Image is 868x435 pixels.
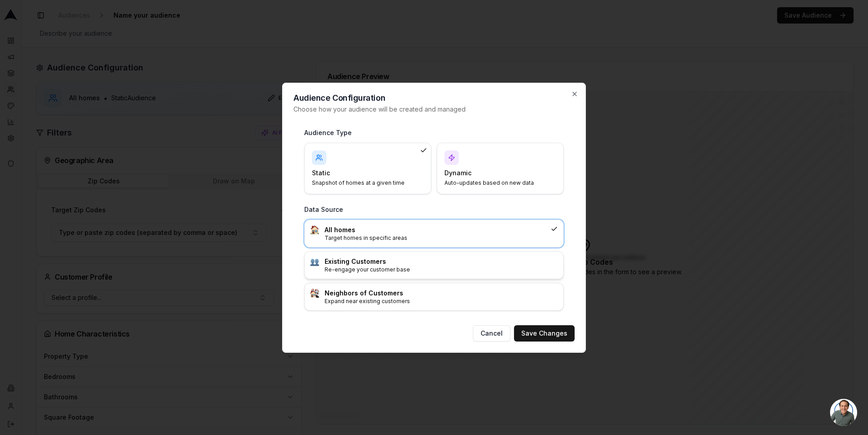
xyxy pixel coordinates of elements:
h3: Data Source [304,205,564,214]
p: Choose how your audience will be created and managed [293,105,575,114]
div: :house_buildings:Neighbors of CustomersExpand near existing customers [304,283,564,311]
p: Auto-updates based on new data [444,179,545,187]
div: DynamicAuto-updates based on new data [437,143,564,194]
h4: Static [312,168,413,178]
div: StaticSnapshot of homes at a given time [304,143,431,194]
img: :house_buildings: [310,289,319,298]
h2: Audience Configuration [293,94,575,102]
p: Snapshot of homes at a given time [312,179,413,187]
p: Expand near existing customers [325,298,558,305]
p: Re-engage your customer base [325,266,558,273]
h3: Neighbors of Customers [325,289,558,298]
button: Save Changes [514,325,575,341]
div: :house:All homesTarget homes in specific areas [304,220,564,248]
img: :busts_in_silhouette: [310,257,319,266]
p: Target homes in specific areas [325,234,547,242]
h3: All homes [325,225,547,234]
h3: Audience Type [304,128,564,137]
img: :house: [310,225,319,234]
button: Cancel [473,325,510,341]
div: :busts_in_silhouette:Existing CustomersRe-engage your customer base [304,251,564,279]
h4: Dynamic [444,168,545,178]
h3: Existing Customers [325,257,558,266]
